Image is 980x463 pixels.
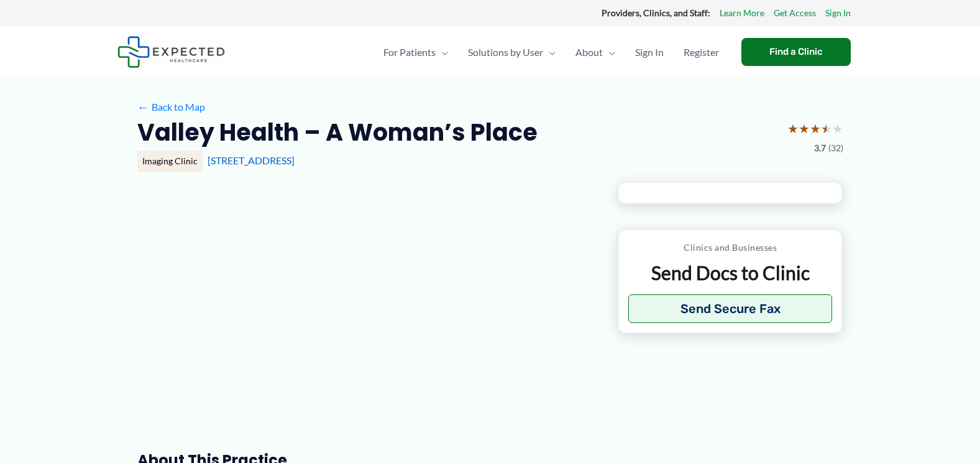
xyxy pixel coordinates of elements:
span: 3.7 [814,140,826,156]
a: Sign In [825,5,851,21]
span: ← [137,101,149,113]
span: Menu Toggle [436,30,448,74]
span: ★ [787,117,799,140]
span: ★ [821,117,832,140]
a: Find a Clinic [741,38,851,66]
a: Learn More [720,5,764,21]
nav: Primary Site Navigation [373,30,729,74]
strong: Providers, Clinics, and Staff: [602,7,710,18]
button: Send Secure Fax [628,294,833,323]
span: Sign In [635,30,664,74]
span: ★ [799,117,810,140]
span: (32) [828,140,843,156]
span: Menu Toggle [543,30,556,74]
a: Sign In [625,30,674,74]
span: ★ [810,117,821,140]
span: Solutions by User [468,30,543,74]
a: Register [674,30,729,74]
a: AboutMenu Toggle [566,30,625,74]
a: For PatientsMenu Toggle [373,30,458,74]
h2: Valley Health – A Woman’s Place [137,117,538,147]
div: Imaging Clinic [137,151,203,172]
span: ★ [832,117,843,140]
a: [STREET_ADDRESS] [208,154,295,166]
a: Get Access [774,5,816,21]
a: Solutions by UserMenu Toggle [458,30,566,74]
span: For Patients [383,30,436,74]
span: About [575,30,603,74]
p: Clinics and Businesses [628,240,833,256]
img: Expected Healthcare Logo - side, dark font, small [117,36,225,68]
span: Menu Toggle [603,30,615,74]
p: Send Docs to Clinic [628,261,833,285]
a: ←Back to Map [137,98,205,116]
span: Register [684,30,719,74]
